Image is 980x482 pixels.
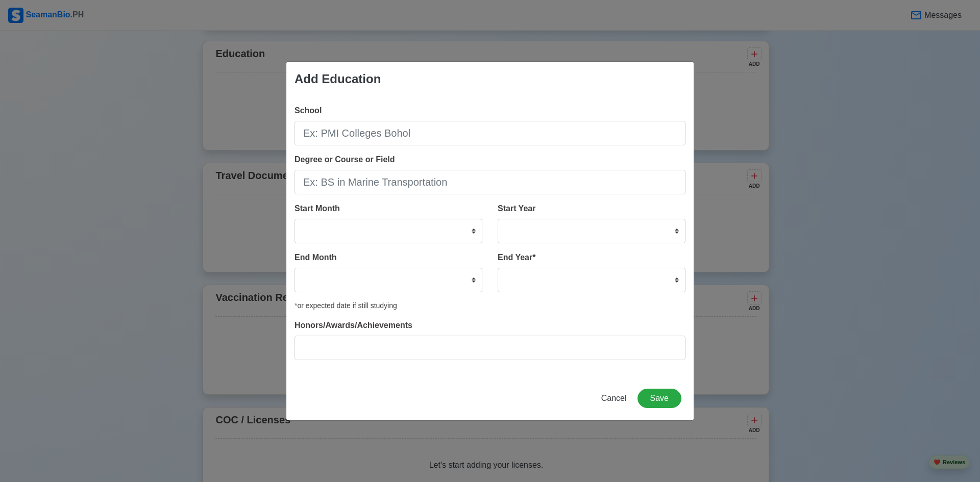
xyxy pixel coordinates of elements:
[601,394,627,402] span: Cancel
[295,202,340,215] label: Start Month
[498,202,535,215] label: Start Year
[295,251,337,264] label: End Month
[295,170,685,194] input: Ex: BS in Marine Transportation
[295,155,395,164] span: Degree or Course or Field
[595,389,633,408] button: Cancel
[295,321,412,329] span: Honors/Awards/Achievements
[295,300,685,311] div: or expected date if still studying
[295,121,685,145] input: Ex: PMI Colleges Bohol
[638,389,681,408] button: Save
[295,70,381,88] div: Add Education
[295,106,322,115] span: School
[498,251,535,264] label: End Year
